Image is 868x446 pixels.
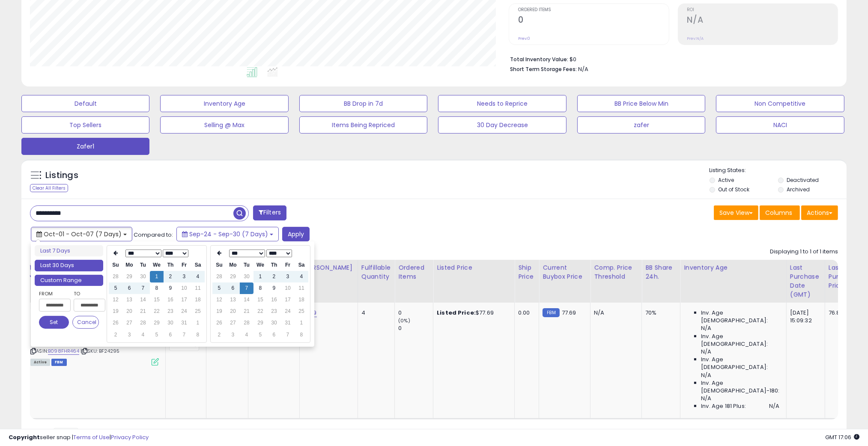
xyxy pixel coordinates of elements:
label: Active [719,176,734,184]
th: Sa [295,259,308,271]
div: Displaying 1 to 1 of 1 items [770,248,838,256]
div: 4 [361,309,388,317]
th: Fr [281,259,295,271]
img: 31MUYRMhfiS._SL40_.jpg [30,309,42,326]
td: 1 [150,271,164,282]
th: We [254,259,267,271]
td: 13 [122,294,136,306]
td: 3 [226,329,240,341]
td: 20 [226,306,240,317]
td: 1 [254,271,267,282]
th: Fr [177,259,191,271]
span: Inv. Age [DEMOGRAPHIC_DATA]: [701,356,779,371]
td: 27 [122,317,136,329]
div: Ordered Items [398,263,430,281]
h2: N/A [687,15,838,27]
td: 11 [191,282,205,294]
label: Archived [787,186,810,193]
td: 21 [240,306,254,317]
div: ASIN: [30,309,159,365]
th: Su [212,259,226,271]
td: 26 [212,317,226,329]
div: Clear All Filters [30,184,68,192]
button: Needs to Reprice [438,95,566,112]
td: 6 [164,329,177,341]
td: 30 [267,317,281,329]
label: Out of Stock [719,186,750,193]
div: $77.69 [437,309,508,317]
td: 9 [267,282,281,294]
td: 5 [109,282,122,294]
td: 16 [267,294,281,306]
td: 23 [164,306,177,317]
span: Oct-01 - Oct-07 (7 Days) [44,230,122,238]
button: Default [21,95,149,112]
span: Ordered Items [518,8,668,12]
li: Custom Range [35,275,103,286]
span: Columns [765,208,792,217]
td: 5 [150,329,164,341]
td: 30 [240,271,254,282]
td: 15 [150,294,164,306]
td: 17 [281,294,295,306]
span: ROI [687,8,838,12]
th: Th [164,259,177,271]
a: Privacy Policy [111,433,149,441]
td: 11 [295,282,308,294]
span: Sep-24 - Sep-30 (7 Days) [189,230,268,238]
td: 2 [267,271,281,282]
li: $0 [510,54,832,64]
td: 1 [191,317,205,329]
div: 70% [645,309,674,317]
td: 3 [177,271,191,282]
td: 3 [281,271,295,282]
td: 8 [254,282,267,294]
span: FBM [51,359,67,366]
button: Cancel [72,316,99,329]
span: N/A [701,395,711,402]
span: Inv. Age 181 Plus: [701,402,746,410]
td: 19 [212,306,226,317]
div: BB Share 24h. [645,263,677,281]
td: 23 [267,306,281,317]
div: Inventory Age [684,263,782,272]
td: 25 [191,306,205,317]
span: | SKU: BF24295 [81,348,119,354]
td: 6 [226,282,240,294]
td: 7 [240,282,254,294]
td: 28 [109,271,122,282]
span: N/A [701,348,711,356]
td: 29 [122,271,136,282]
th: Sa [191,259,205,271]
td: 8 [150,282,164,294]
td: 24 [281,306,295,317]
p: Listing States: [710,167,847,175]
div: [DATE] 15:09:32 [790,309,818,324]
td: 2 [109,329,122,341]
td: 18 [191,294,205,306]
td: 31 [177,317,191,329]
span: N/A [769,402,779,410]
td: 6 [267,329,281,341]
td: 9 [164,282,177,294]
td: 2 [212,329,226,341]
th: Th [267,259,281,271]
label: Deactivated [787,176,819,184]
div: Current Buybox Price [543,263,587,281]
td: 12 [212,294,226,306]
h2: 0 [518,15,668,27]
td: 10 [177,282,191,294]
span: 77.69 [562,309,576,317]
div: seller snap | | [9,434,149,442]
td: 28 [240,317,254,329]
button: Actions [801,205,838,220]
button: Inventory Age [160,95,288,112]
td: 25 [295,306,308,317]
th: Su [109,259,122,271]
button: Save View [714,205,758,220]
td: 30 [164,317,177,329]
b: Total Inventory Value: [510,56,568,63]
td: 15 [254,294,267,306]
label: From [39,289,69,298]
td: 4 [295,271,308,282]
